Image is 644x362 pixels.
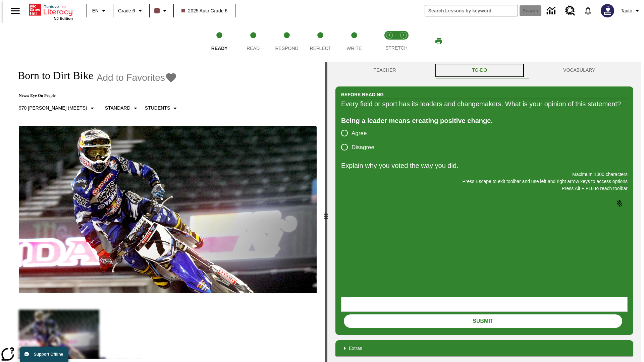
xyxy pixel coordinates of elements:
[341,126,380,154] div: poll
[102,102,142,114] button: Scaffolds, Standard
[341,171,628,178] p: Maximum 1000 characters
[352,143,374,152] span: Disagree
[5,1,25,21] button: Open side menu
[247,46,260,51] span: Read
[200,23,239,60] button: Ready step 1 of 5
[601,4,614,17] img: Avatar
[385,45,408,51] span: STRETCH
[89,5,111,17] button: Language: EN, Select a language
[335,62,633,78] div: Instructional Panel Tabs
[335,23,374,60] button: Write step 5 of 5
[327,62,641,362] div: activity
[118,7,135,14] span: Grade 6
[54,16,73,20] span: NJ Edition
[11,69,93,82] h1: Born to Dirt Bike
[341,115,628,126] div: Being a leader means creating positive change.
[97,72,165,83] span: Add to Favorites
[3,62,325,359] div: reading
[11,93,182,98] p: News: Eye On People
[335,340,633,356] div: Extras
[105,105,130,112] p: Standard
[233,23,272,60] button: Read step 2 of 5
[525,62,633,78] button: VOCABULARY
[97,72,177,83] button: Add to Favorites - Born to Dirt Bike
[335,62,434,78] button: Teacher
[597,2,618,19] button: Select a new avatar
[92,7,99,14] span: EN
[145,105,170,112] p: Students
[611,195,628,212] button: Click to activate and allow voice recognition
[543,2,561,20] a: Data Center
[394,23,413,60] button: Stretch Respond step 2 of 2
[142,102,182,114] button: Select Student
[325,62,327,362] div: Press Enter or Spacebar and then press right and left arrow keys to move the slider
[115,5,147,17] button: Grade: Grade 6, Select a grade
[310,46,331,51] span: Reflect
[152,5,171,17] button: Class color is dark brown. Change class color
[349,345,362,352] p: Extras
[402,34,404,37] text: 2
[344,314,622,328] button: Submit
[341,99,628,109] div: Every field or sport has its leaders and changemakers. What is your opinion of this statement?
[3,5,98,11] body: Explain why you voted the way you did. Maximum 1000 characters Press Alt + F10 to reach toolbar P...
[16,102,99,114] button: Select Lexile, 970 Lexile (Meets)
[301,23,340,60] button: Reflect step 4 of 5
[346,46,362,51] span: Write
[561,2,579,20] a: Resource Center, Will open in new tab
[34,352,63,357] span: Support Offline
[20,347,68,362] button: Support Offline
[388,34,390,37] text: 1
[352,129,367,138] span: Agree
[19,105,87,112] p: 970 [PERSON_NAME] (Meets)
[341,178,628,185] p: Press Escape to exit toolbar and use left and right arrow keys to access options
[380,23,399,60] button: Stretch Read step 1 of 2
[19,126,317,294] img: Motocross racer James Stewart flies through the air on his dirt bike.
[181,7,228,14] span: 2025 Auto Grade 6
[341,160,628,171] p: Explain why you voted the way you did.
[267,23,306,60] button: Respond step 3 of 5
[341,91,384,98] h2: Before Reading
[29,2,73,20] div: Home
[211,46,228,51] span: Ready
[275,46,298,51] span: Respond
[579,2,597,19] a: Notifications
[428,35,449,47] button: Print
[425,5,518,16] input: search field
[621,7,632,14] span: Tauto
[618,5,644,17] button: Profile/Settings
[341,185,628,192] p: Press Alt + F10 to reach toolbar
[434,62,525,78] button: TO-DO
